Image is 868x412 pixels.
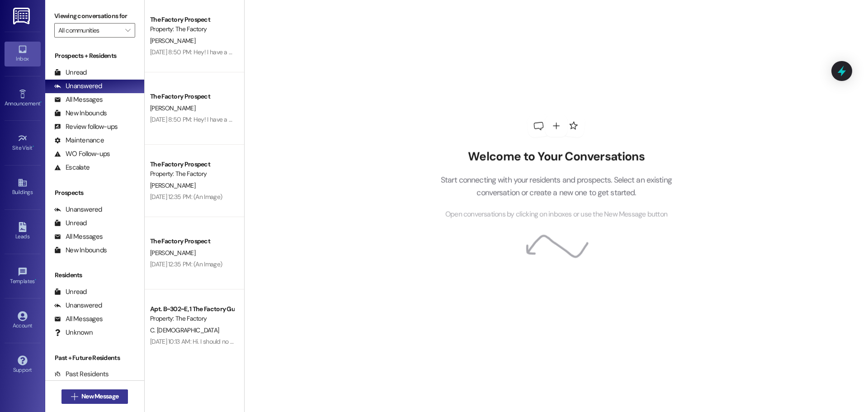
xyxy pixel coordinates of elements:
label: Viewing conversations for [54,9,135,23]
div: Maintenance [54,136,104,145]
button: New Message [61,389,128,404]
span: [PERSON_NAME] [150,181,195,189]
a: Site Visit • [5,131,41,155]
div: Unknown [54,328,93,337]
div: New Inbounds [54,246,107,255]
div: Prospects + Residents [45,51,144,61]
i:  [125,27,130,34]
div: Escalate [54,163,90,172]
div: Unanswered [54,81,102,91]
p: Start connecting with your residents and prospects. Select an existing conversation or create a n... [427,174,685,199]
div: Unanswered [54,205,102,214]
div: All Messages [54,314,103,324]
span: [PERSON_NAME] [150,104,195,112]
div: [DATE] 8:50 PM: Hey! I have a question, according to the email sent out [DATE], move out inspecti... [150,115,762,123]
img: ResiDesk Logo [13,8,32,24]
div: Property: The Factory [150,314,234,323]
span: Open conversations by clicking on inboxes or use the New Message button [445,208,667,220]
a: Buildings [5,175,41,199]
div: All Messages [54,232,103,242]
div: The Factory Prospect [150,160,234,169]
span: [PERSON_NAME] [150,249,195,257]
span: New Message [81,392,118,401]
div: Unread [54,68,87,77]
span: [PERSON_NAME] [150,37,195,45]
a: Inbox [5,42,41,66]
div: WO Follow-ups [54,149,110,159]
div: The Factory Prospect [150,92,234,101]
div: Review follow-ups [54,122,118,132]
a: Leads [5,219,41,244]
i:  [71,393,78,400]
input: All communities [58,23,121,38]
div: [DATE] 10:13 AM: Hi. I should no longer be a guarantor on [PERSON_NAME] contract [150,337,365,346]
div: The Factory Prospect [150,237,234,246]
div: New Inbounds [54,109,107,118]
a: Support [5,353,41,377]
a: Templates • [5,264,41,289]
span: • [35,277,36,283]
div: Property: The Factory [150,169,234,179]
div: [DATE] 12:35 PM: (An Image) [150,193,222,201]
div: Prospects [45,188,144,198]
span: • [40,99,42,105]
div: Unread [54,287,87,297]
div: Apt. B~302~E, 1 The Factory Guarantors [150,304,234,314]
div: Unread [54,218,87,228]
div: Past + Future Residents [45,353,144,363]
div: [DATE] 12:35 PM: (An Image) [150,260,222,268]
div: Past Residents [54,369,109,379]
a: Account [5,308,41,333]
span: C. [DEMOGRAPHIC_DATA] [150,326,219,334]
div: Unanswered [54,301,102,310]
span: • [33,143,34,150]
h2: Welcome to Your Conversations [427,150,685,164]
div: [DATE] 8:50 PM: Hey! I have a question, according to the email sent out [DATE], move out inspecti... [150,48,762,56]
div: All Messages [54,95,103,104]
div: Property: The Factory [150,24,234,34]
div: The Factory Prospect [150,15,234,24]
div: Residents [45,270,144,280]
